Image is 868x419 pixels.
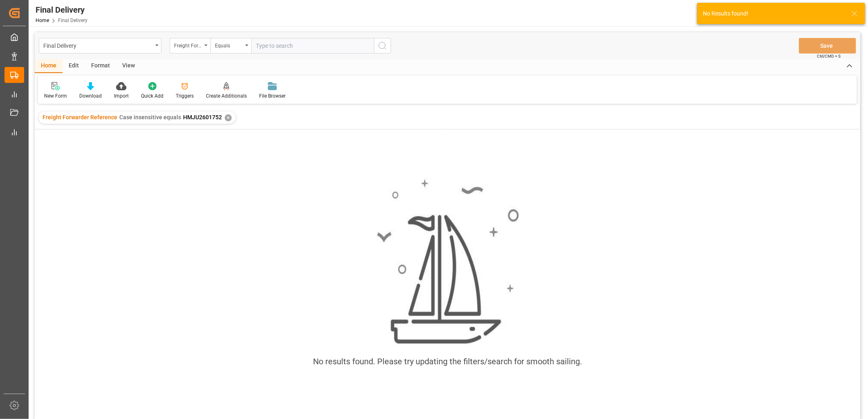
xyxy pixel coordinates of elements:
[215,40,243,49] div: Equals
[313,355,582,368] div: No results found. Please try updating the filters/search for smooth sailing.
[251,38,374,53] input: Type to search
[174,40,202,49] div: Freight Forwarder Reference
[119,114,181,120] span: Case insensitive equals
[35,59,63,73] div: Home
[36,4,87,16] div: Final Delivery
[79,92,102,100] div: Download
[36,18,49,23] a: Home
[141,92,163,100] div: Quick Add
[39,38,161,53] button: open menu
[114,92,129,100] div: Import
[799,38,856,53] button: Save
[43,40,152,50] div: Final Delivery
[703,9,843,18] div: No Results found!
[210,38,251,53] button: open menu
[116,59,141,73] div: View
[183,114,222,120] span: HMJU2601752
[85,59,116,73] div: Format
[43,114,117,120] span: Freight Forwarder Reference
[817,53,841,59] span: Ctrl/CMD + S
[259,92,286,100] div: File Browser
[63,59,85,73] div: Edit
[374,38,391,53] button: search button
[170,38,210,53] button: open menu
[376,178,519,345] img: smooth_sailing.jpeg
[206,92,247,100] div: Create Additionals
[176,92,194,100] div: Triggers
[225,114,232,121] div: ✕
[44,92,67,100] div: New Form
